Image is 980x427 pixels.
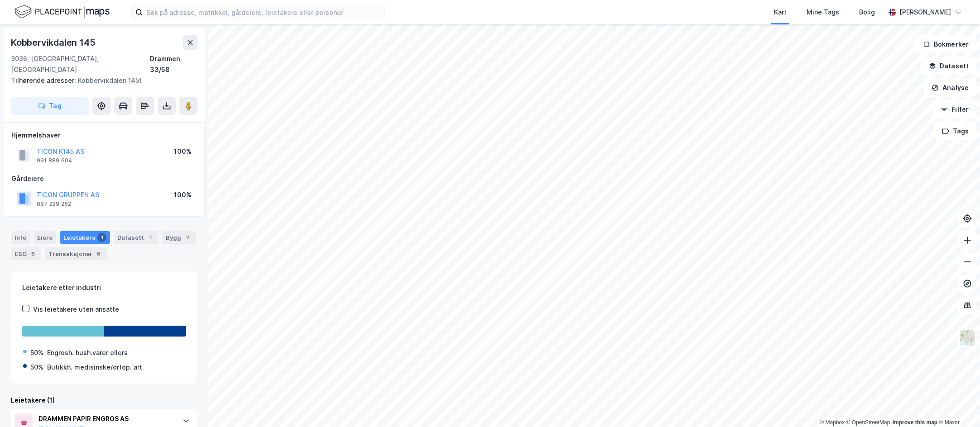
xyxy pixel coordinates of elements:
div: Engrosh. hush.varer ellers [47,347,128,358]
div: Vis leietakere uten ansatte [33,304,119,315]
button: Datasett [921,57,976,75]
div: 6 [94,249,103,258]
div: 1 [97,233,106,242]
div: Hjemmelshaver [11,130,197,141]
div: 991 889 604 [37,157,72,164]
div: 3036, [GEOGRAPHIC_DATA], [GEOGRAPHIC_DATA] [11,53,150,75]
div: Kobbervikdalen 145t [11,75,190,86]
div: Gårdeiere [11,173,197,184]
img: logo.f888ab2527a4732fd821a326f86c7f29.svg [14,4,110,20]
div: 50% [30,347,43,358]
div: Leietakere [60,231,110,244]
iframe: Chat Widget [935,384,980,427]
div: 100% [174,146,192,157]
a: Mapbox [820,419,845,426]
div: Bolig [859,7,875,18]
div: 887 229 252 [37,200,71,208]
div: 6 [29,249,38,258]
div: DRAMMEN PAPIR ENGROS AS [38,413,173,424]
button: Analyse [924,79,976,97]
div: Info [11,231,30,244]
input: Søk på adresse, matrikkel, gårdeiere, leietakere eller personer [143,5,384,19]
div: Eiere [34,231,56,244]
a: Improve this map [893,419,937,426]
div: 1 [146,233,155,242]
div: Transaksjoner [45,247,107,260]
img: Z [959,329,976,346]
div: Kart [774,7,787,18]
div: ESG [11,247,41,260]
div: [PERSON_NAME] [899,7,951,18]
div: 50% [30,362,43,373]
span: Tilhørende adresser: [11,76,78,84]
div: Leietakere etter industri [22,282,186,293]
div: Drammen, 33/58 [150,53,197,75]
div: 2 [183,233,192,242]
button: Tags [934,122,976,140]
button: Filter [933,100,976,119]
div: Butikkh. medisinske/ortop. art. [47,362,144,373]
div: 100% [174,190,192,200]
a: OpenStreetMap [846,419,890,426]
div: Kobbervikdalen 145 [11,35,97,50]
div: Datasett [114,231,159,244]
button: Tag [11,97,89,115]
button: Bokmerker [915,35,976,53]
div: Mine Tags [807,7,839,18]
div: Bygg [162,231,196,244]
div: Leietakere (1) [11,395,197,406]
